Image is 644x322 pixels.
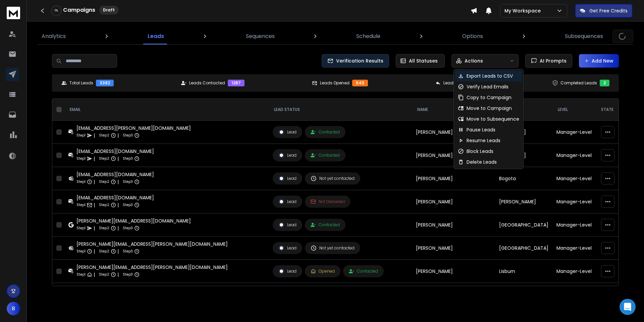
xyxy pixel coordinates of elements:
p: Pause Leads [467,126,495,133]
div: Lead [278,152,297,158]
p: | [117,248,119,255]
p: Step 3 [123,248,133,255]
div: Not Delivered [311,199,345,204]
td: [US_STATE] [495,121,552,144]
p: | [94,155,95,162]
p: Move to Subsequence [467,116,519,122]
p: Step 2 [99,178,109,185]
td: Manager-Level [552,144,596,167]
p: Copy to Campaign [467,94,512,101]
td: [GEOGRAPHIC_DATA] [495,237,552,260]
p: Leads Replied [443,80,472,86]
p: Leads Opened [320,80,350,86]
td: Manager-Level [552,213,596,237]
p: | [94,225,95,232]
p: | [117,132,119,139]
p: Step 3 [123,132,133,139]
p: Step 1 [76,248,86,255]
p: My Workspace [504,7,543,14]
div: [EMAIL_ADDRESS][DOMAIN_NAME] [76,171,154,178]
div: Lead [278,245,297,251]
div: [EMAIL_ADDRESS][DOMAIN_NAME] [76,148,154,155]
div: Contacted [349,269,378,274]
h1: Campaigns [63,6,95,14]
div: Not yet contacted [311,175,355,182]
th: LEAD STATUS [269,99,412,121]
p: | [94,178,95,185]
button: B [7,302,20,315]
div: 2 [600,80,609,86]
p: Leads [148,32,164,40]
a: Sequences [242,28,279,44]
p: 0 % [55,9,58,13]
p: | [117,178,119,185]
a: Options [458,28,487,44]
td: Bogota [495,167,552,190]
p: Step 2 [99,225,109,232]
div: [EMAIL_ADDRESS][PERSON_NAME][DOMAIN_NAME] [76,125,191,131]
p: Actions [465,57,483,64]
div: [PERSON_NAME][EMAIL_ADDRESS][PERSON_NAME][DOMAIN_NAME] [76,264,228,271]
div: [PERSON_NAME][EMAIL_ADDRESS][DOMAIN_NAME] [76,217,191,224]
p: Step 2 [99,132,109,139]
p: Step 1 [76,155,86,162]
p: Get Free Credits [589,7,628,14]
p: | [117,225,119,232]
p: | [117,155,119,162]
div: Lead [278,129,297,135]
p: | [94,132,95,139]
p: Total Leads [69,80,93,86]
td: [PERSON_NAME] [412,121,495,144]
p: Delete Leads [467,159,497,165]
span: AI Prompts [537,57,567,64]
p: Export Leads to CSV [467,73,513,79]
td: Manager-Level [552,121,596,144]
button: AI Prompts [525,54,572,68]
p: Options [462,32,483,40]
button: Get Free Credits [575,4,632,17]
div: Lead [278,175,297,182]
th: NAME [412,99,495,121]
p: | [94,271,95,278]
p: Subsequences [565,32,603,40]
div: [PERSON_NAME][EMAIL_ADDRESS][PERSON_NAME][DOMAIN_NAME] [76,241,228,247]
td: [PERSON_NAME] [412,213,495,237]
td: [GEOGRAPHIC_DATA] [495,213,552,237]
p: Step 2 [99,202,109,208]
td: [PERSON_NAME] [495,190,552,213]
p: Step 3 [123,271,133,278]
p: Sequences [246,32,275,40]
p: | [117,202,119,208]
p: Step 1 [76,202,86,208]
p: | [117,271,119,278]
div: Open Intercom Messenger [620,299,636,315]
div: Contacted [311,222,340,228]
a: Schedule [352,28,384,44]
p: Step 1 [76,225,86,232]
td: [PERSON_NAME] [412,260,495,283]
p: Move to Campaign [467,105,512,112]
td: Manager-Level [552,190,596,213]
p: Step 3 [123,202,133,208]
button: Add New [579,54,619,68]
p: Step 3 [123,155,133,162]
th: level [552,99,596,121]
td: [PERSON_NAME] [412,190,495,213]
div: Opened [311,269,335,274]
p: Block Leads [467,148,493,155]
span: Verification Results [333,57,383,64]
p: Analytics [42,32,66,40]
div: Lead [278,222,297,228]
td: [GEOGRAPHIC_DATA] [495,283,552,306]
div: Contacted [311,153,340,158]
td: [PERSON_NAME] [412,167,495,190]
a: Leads [144,28,168,44]
p: Step 3 [123,178,133,185]
a: Analytics [38,28,70,44]
p: Step 2 [99,271,109,278]
td: Manager-Level [552,167,596,190]
button: Verification Results [322,54,389,68]
div: Contacted [311,129,340,135]
a: Subsequences [561,28,607,44]
p: | [94,248,95,255]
